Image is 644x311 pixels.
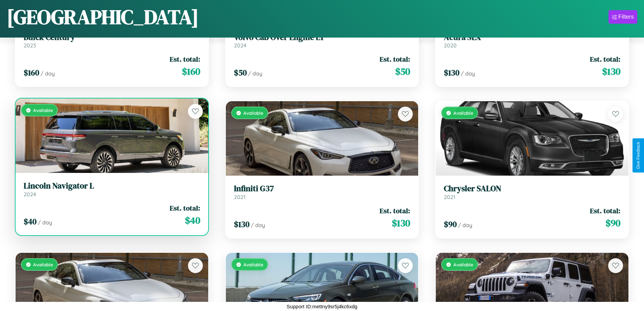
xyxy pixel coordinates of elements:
[234,194,245,200] span: 2021
[24,42,36,49] span: 2023
[602,65,620,78] span: $ 130
[38,219,52,226] span: / day
[444,42,457,49] span: 2020
[243,110,263,116] span: Available
[458,222,472,228] span: / day
[234,219,249,230] span: $ 130
[234,184,410,194] h3: Infiniti G37
[24,181,200,198] a: Lincoln Navigator L2024
[170,54,200,64] span: Est. total:
[7,3,199,31] h1: [GEOGRAPHIC_DATA]
[182,65,200,78] span: $ 160
[453,110,473,116] span: Available
[234,67,247,78] span: $ 50
[590,54,620,64] span: Est. total:
[33,262,53,267] span: Available
[380,54,410,64] span: Est. total:
[395,65,410,78] span: $ 50
[605,216,620,230] span: $ 90
[234,32,410,42] h3: Volvo Cab Over Engine LT
[380,206,410,216] span: Est. total:
[461,70,475,77] span: / day
[234,184,410,200] a: Infiniti G372021
[248,70,262,77] span: / day
[243,262,263,267] span: Available
[24,216,37,227] span: $ 40
[444,194,455,200] span: 2021
[636,142,641,169] div: Give Feedback
[234,42,246,49] span: 2024
[24,67,39,78] span: $ 160
[185,214,200,227] span: $ 40
[41,70,55,77] span: / day
[609,10,637,24] button: Filters
[287,302,357,311] p: Support ID: mettny9sr5j4kc6xdg
[444,184,620,194] h3: Chrysler SALON
[251,222,265,228] span: / day
[234,32,410,49] a: Volvo Cab Over Engine LT2024
[453,262,473,267] span: Available
[618,14,634,20] div: Filters
[444,184,620,200] a: Chrysler SALON2021
[24,181,200,191] h3: Lincoln Navigator L
[444,219,457,230] span: $ 90
[590,206,620,216] span: Est. total:
[444,32,620,49] a: Acura SLX2020
[24,32,200,49] a: Buick Century2023
[444,67,459,78] span: $ 130
[24,191,36,198] span: 2024
[392,216,410,230] span: $ 130
[170,203,200,213] span: Est. total:
[33,107,53,113] span: Available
